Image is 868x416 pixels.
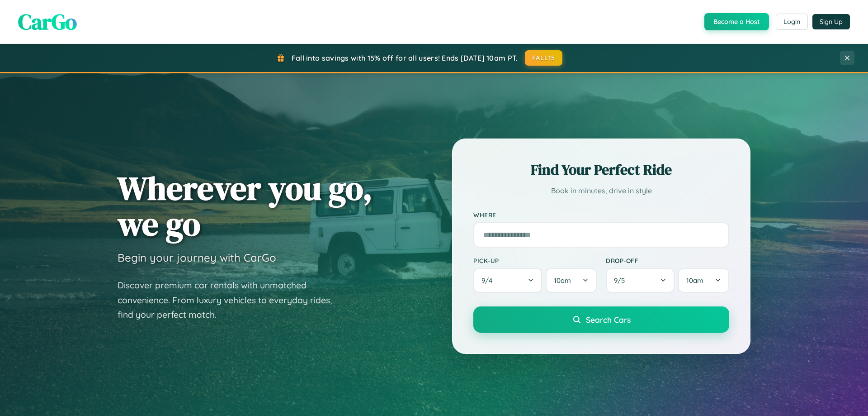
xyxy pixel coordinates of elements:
[546,268,597,293] button: 10am
[678,268,729,293] button: 10am
[686,276,703,285] span: 10am
[473,211,729,219] label: Where
[18,7,77,37] span: CarGo
[473,160,729,180] h2: Find Your Perfect Ride
[812,14,850,29] button: Sign Up
[586,315,631,325] span: Search Cars
[473,184,729,197] p: Book in minutes, drive in style
[473,268,542,293] button: 9/4
[704,13,769,30] button: Become a Host
[606,257,729,264] label: Drop-off
[118,170,373,242] h1: Wherever you go, we go
[776,14,808,30] button: Login
[473,257,597,264] label: Pick-up
[614,276,629,285] span: 9 / 5
[473,306,729,333] button: Search Cars
[481,276,497,285] span: 9 / 4
[118,278,344,322] p: Discover premium car rentals with unmatched convenience. From luxury vehicles to everyday rides, ...
[525,50,563,66] button: FALL15
[554,276,571,285] span: 10am
[118,251,276,264] h3: Begin your journey with CarGo
[292,53,518,62] span: Fall into savings with 15% off for all users! Ends [DATE] 10am PT.
[606,268,675,293] button: 9/5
